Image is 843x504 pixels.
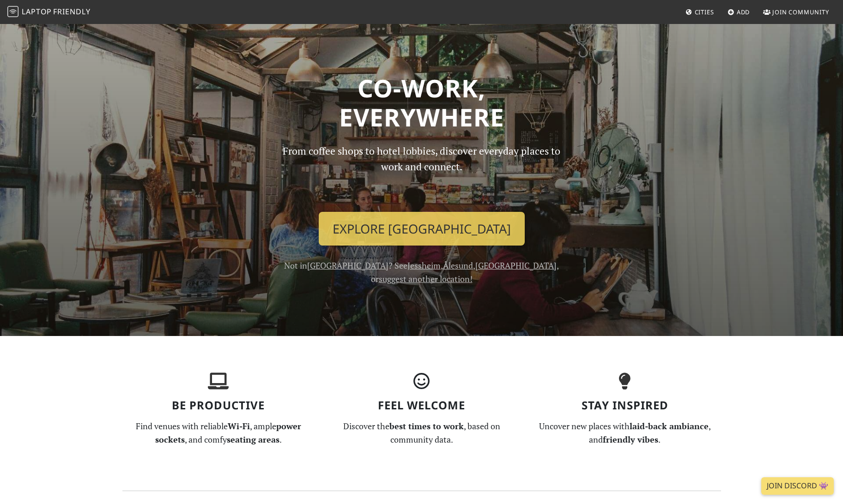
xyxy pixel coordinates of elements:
[695,8,714,16] span: Cities
[155,420,301,445] strong: power sockets
[630,420,709,432] strong: laid-back ambiance
[724,4,754,20] a: Add
[307,260,388,271] a: [GEOGRAPHIC_DATA]
[227,434,279,445] strong: seating areas
[275,143,569,204] p: From coffee shops to hotel lobbies, discover everyday places to work and connect.
[228,420,250,432] strong: Wi-Fi
[389,420,464,432] strong: best times to work
[326,399,518,412] h3: Feel Welcome
[603,434,658,445] strong: friendly vibes
[379,273,473,284] a: suggest another location!
[7,6,18,17] img: LaptopFriendly
[759,4,833,20] a: Join Community
[682,4,718,20] a: Cities
[326,420,518,446] p: Discover the , based on community data.
[737,8,750,16] span: Add
[122,399,315,412] h3: Be Productive
[761,477,834,495] a: Join Discord 👾
[529,420,721,446] p: Uncover new places with , and .
[53,6,90,17] span: Friendly
[443,260,473,271] a: Ålesund
[122,420,315,446] p: Find venues with reliable , ample , and comfy .
[22,6,52,17] span: Laptop
[407,260,441,271] a: Jessheim
[284,260,559,284] span: Not in ? See , , , or
[7,4,91,20] a: LaptopFriendly LaptopFriendly
[772,8,829,16] span: Join Community
[319,212,525,246] a: Explore [GEOGRAPHIC_DATA]
[475,260,557,271] a: [GEOGRAPHIC_DATA]
[122,73,721,132] h1: Co-work, Everywhere
[529,399,721,412] h3: Stay Inspired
